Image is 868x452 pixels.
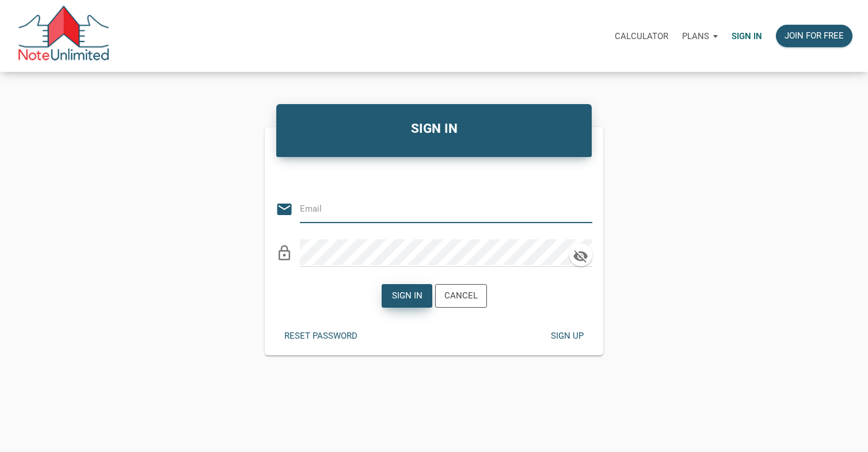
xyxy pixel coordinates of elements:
button: Sign up [542,325,592,347]
button: Sign in [382,284,432,308]
a: Calculator [608,18,675,54]
div: Join for free [785,29,844,43]
p: Calculator [615,31,668,41]
div: Sign up [551,330,584,343]
input: Email [300,196,575,221]
button: Reset password [276,325,366,347]
img: NoteUnlimited [17,6,110,66]
div: Reset password [284,330,357,343]
i: email [276,201,293,218]
i: lock_outline [276,244,293,262]
div: Cancel [444,289,478,302]
button: Cancel [435,284,487,308]
div: Sign in [391,289,422,302]
p: Sign in [732,31,762,41]
a: Join for free [769,18,859,54]
button: Plans [675,19,725,53]
h4: SIGN IN [285,119,583,139]
button: Join for free [776,25,852,47]
p: Plans [682,31,709,41]
a: Sign in [725,18,769,54]
a: Plans [675,18,725,54]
